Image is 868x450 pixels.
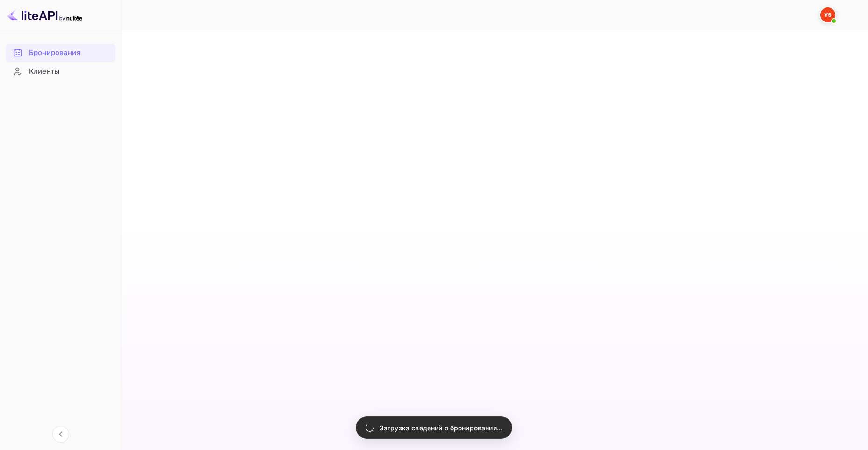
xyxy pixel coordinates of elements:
a: Бронирования [6,44,115,61]
img: Логотип LiteAPI [7,7,82,22]
div: Бронирования [6,44,115,62]
a: Клиенты [6,63,115,80]
ya-tr-span: Клиенты [29,66,59,77]
button: Свернуть навигацию [52,426,69,443]
ya-tr-span: Бронирования [29,48,80,58]
ya-tr-span: Загрузка сведений о бронировании... [380,424,502,432]
div: Клиенты [6,63,115,81]
img: Служба Поддержки Яндекса [820,7,835,22]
